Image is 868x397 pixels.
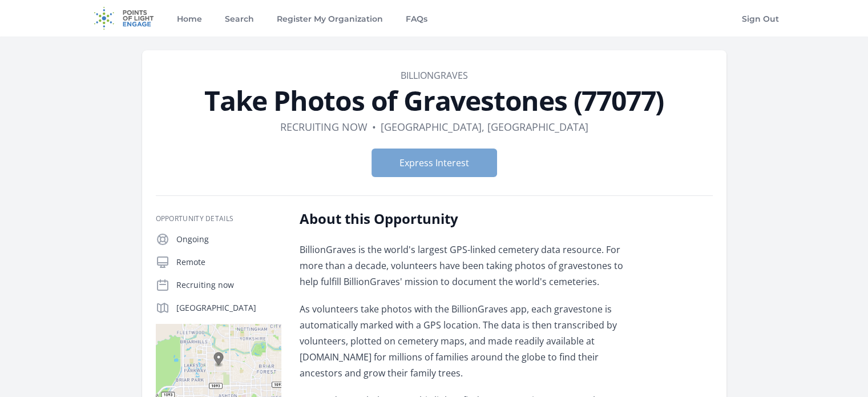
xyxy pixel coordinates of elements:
[280,119,368,135] dd: Recruiting now
[300,210,633,228] h2: About this Opportunity
[176,234,281,245] p: Ongoing
[401,69,468,82] a: BillionGraves
[176,302,281,314] p: [GEOGRAPHIC_DATA]
[156,87,713,114] h1: Take Photos of Gravestones (77077)
[176,279,281,291] p: Recruiting now
[176,256,281,268] p: Remote
[372,149,497,177] button: Express Interest
[381,119,588,135] dd: [GEOGRAPHIC_DATA], [GEOGRAPHIC_DATA]
[156,214,281,223] h3: Opportunity Details
[300,242,633,290] p: BillionGraves is the world's largest GPS-linked cemetery data resource. For more than a decade, v...
[300,301,633,381] p: As volunteers take photos with the BillionGraves app, each gravestone is automatically marked wit...
[372,119,376,135] div: •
